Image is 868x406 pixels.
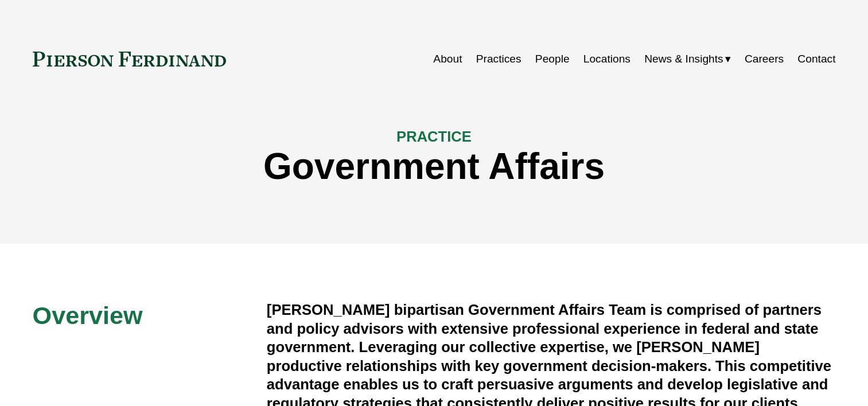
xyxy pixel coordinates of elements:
span: PRACTICE [396,128,472,145]
h1: Government Affairs [33,146,836,188]
span: News & Insights [644,49,723,69]
a: Contact [797,48,835,70]
a: Locations [583,48,630,70]
a: People [535,48,570,70]
a: folder dropdown [644,48,731,70]
a: About [433,48,462,70]
span: Overview [33,302,143,329]
a: Careers [745,48,784,70]
a: Practices [476,48,521,70]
